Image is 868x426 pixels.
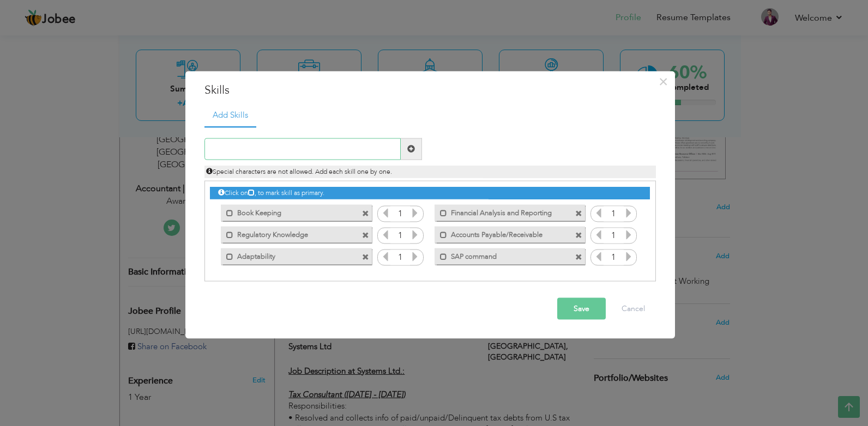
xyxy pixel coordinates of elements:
[233,248,343,262] label: Adaptability
[447,227,557,240] label: Accounts Payable/Receivable
[233,227,343,240] label: Regulatory Knowledge
[655,73,672,90] button: Close
[557,297,606,319] button: Save
[204,82,656,99] h3: Skills
[659,72,668,92] span: ×
[447,205,557,218] label: Financial Analysis and Reporting
[447,248,557,262] label: SAP command
[210,187,649,199] div: Click on , to mark skill as primary.
[233,205,343,218] label: Book Keeping
[204,104,256,128] a: Add Skills
[206,167,392,175] span: Special characters are not allowed. Add each skill one by one.
[611,297,656,319] button: Cancel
